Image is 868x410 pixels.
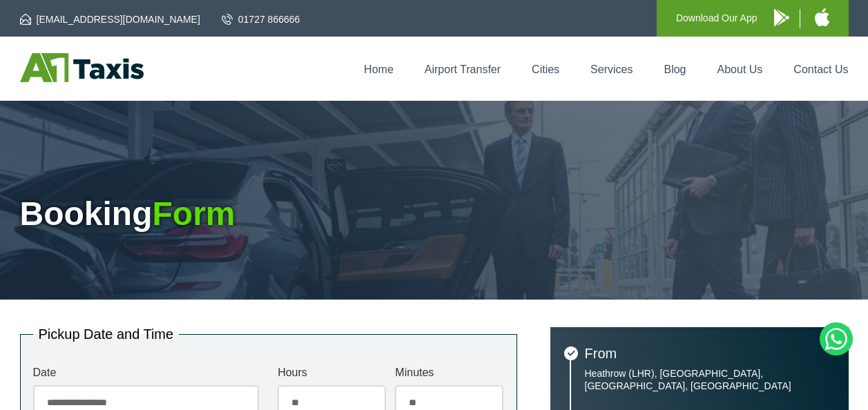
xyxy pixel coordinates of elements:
label: Date [33,367,259,378]
img: A1 Taxis St Albans LTD [20,53,144,82]
img: A1 Taxis iPhone App [815,8,829,26]
span: Form [152,195,235,232]
legend: Pickup Date and Time [33,327,180,341]
iframe: chat widget [679,380,861,410]
img: A1 Taxis Android App [774,9,789,26]
label: Hours [278,367,386,378]
a: Home [364,64,394,75]
a: Airport Transfer [425,64,501,75]
a: Blog [664,64,686,75]
label: Minutes [395,367,503,378]
a: [EMAIL_ADDRESS][DOMAIN_NAME] [20,12,200,26]
a: 01727 866666 [222,12,300,26]
h3: From [585,346,835,360]
a: Services [590,64,633,75]
a: Contact Us [793,64,848,75]
p: Heathrow (LHR), [GEOGRAPHIC_DATA], [GEOGRAPHIC_DATA], [GEOGRAPHIC_DATA] [585,367,835,392]
h1: Booking [20,197,849,231]
a: Cities [532,64,559,75]
p: Download Our App [676,10,758,27]
a: About Us [717,64,763,75]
